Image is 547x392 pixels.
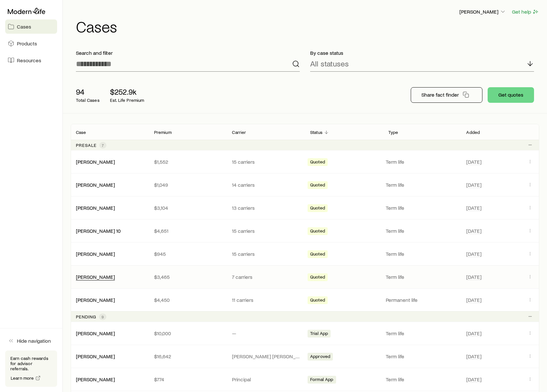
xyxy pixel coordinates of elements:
[386,251,459,257] p: Term life
[466,353,481,360] span: [DATE]
[466,159,481,165] span: [DATE]
[388,130,398,135] p: Type
[512,8,539,16] button: Get help
[76,98,100,103] p: Total Cases
[232,330,300,337] p: —
[5,19,57,34] a: Cases
[466,228,481,234] span: [DATE]
[466,182,481,188] span: [DATE]
[76,330,115,337] div: [PERSON_NAME]
[5,334,57,348] button: Hide navigation
[76,353,115,360] div: [PERSON_NAME]
[386,376,459,383] p: Term life
[232,297,300,303] p: 11 carriers
[232,353,300,360] p: [PERSON_NAME] [PERSON_NAME]
[386,353,459,360] p: Term life
[310,251,325,258] span: Quoted
[421,91,459,98] p: Share fact finder
[76,376,115,382] a: [PERSON_NAME]
[310,50,534,56] p: By case status
[5,36,57,51] a: Products
[310,130,322,135] p: Status
[310,274,325,281] span: Quoted
[154,274,222,280] p: $3,465
[76,297,115,303] a: [PERSON_NAME]
[232,251,300,257] p: 15 carriers
[76,297,115,303] div: [PERSON_NAME]
[5,53,57,67] a: Resources
[154,330,222,337] p: $10,000
[76,50,300,56] p: Search and filter
[76,159,115,165] div: [PERSON_NAME]
[411,87,482,103] button: Share fact finder
[386,159,459,165] p: Term life
[17,57,41,64] span: Resources
[459,8,506,16] button: [PERSON_NAME]
[466,330,481,337] span: [DATE]
[154,182,222,188] p: $1,049
[386,297,459,303] p: Permanent life
[76,130,86,135] p: Case
[76,205,115,211] div: [PERSON_NAME]
[5,350,57,387] div: Earn cash rewards for advisor referrals.Learn more
[76,228,121,234] a: [PERSON_NAME] 10
[11,376,34,380] span: Learn more
[232,182,300,188] p: 14 carriers
[76,205,115,211] a: [PERSON_NAME]
[459,8,506,15] p: [PERSON_NAME]
[17,338,51,344] span: Hide navigation
[154,205,222,211] p: $3,104
[386,228,459,234] p: Term life
[154,159,222,165] p: $1,552
[232,376,300,383] p: Principal
[386,182,459,188] p: Term life
[310,182,325,189] span: Quoted
[76,18,539,34] h1: Cases
[17,23,31,30] span: Cases
[310,377,334,384] span: Formal App
[154,297,222,303] p: $4,450
[386,205,459,211] p: Term life
[310,205,325,212] span: Quoted
[310,59,349,68] p: All statuses
[154,376,222,383] p: $774
[76,274,115,280] a: [PERSON_NAME]
[102,143,104,148] span: 7
[76,274,115,280] div: [PERSON_NAME]
[154,353,222,360] p: $16,642
[76,251,115,257] div: [PERSON_NAME]
[76,87,100,96] p: 94
[76,182,115,188] a: [PERSON_NAME]
[386,274,459,280] p: Term life
[232,130,246,135] p: Carrier
[76,159,115,165] a: [PERSON_NAME]
[466,251,481,257] span: [DATE]
[76,143,97,148] p: Presale
[76,330,115,336] a: [PERSON_NAME]
[110,98,144,103] p: Est. Life Premium
[232,159,300,165] p: 15 carriers
[466,205,481,211] span: [DATE]
[310,159,325,166] span: Quoted
[102,314,104,319] span: 9
[232,274,300,280] p: 7 carriers
[76,182,115,188] div: [PERSON_NAME]
[17,40,37,47] span: Products
[154,251,222,257] p: $945
[154,130,172,135] p: Premium
[232,205,300,211] p: 13 carriers
[310,331,328,338] span: Trial App
[386,330,459,337] p: Term life
[154,228,222,234] p: $4,651
[310,297,325,304] span: Quoted
[466,297,481,303] span: [DATE]
[310,354,330,361] span: Approved
[466,130,480,135] p: Added
[10,356,52,371] p: Earn cash rewards for advisor referrals.
[76,251,115,257] a: [PERSON_NAME]
[76,376,115,383] div: [PERSON_NAME]
[76,228,121,234] div: [PERSON_NAME] 10
[110,87,144,96] p: $252.9k
[488,87,534,103] button: Get quotes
